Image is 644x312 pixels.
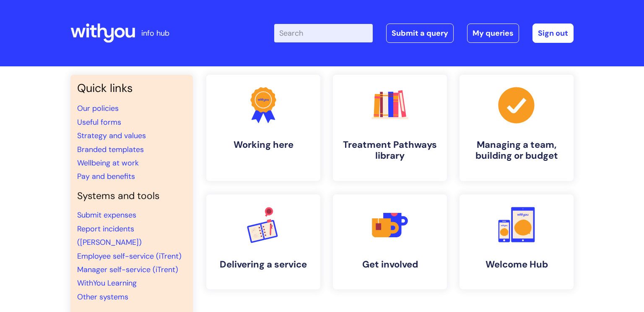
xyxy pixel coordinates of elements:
a: Sign out [532,24,574,43]
a: Get involved [333,194,447,289]
h4: Delivering a service [213,259,314,270]
h4: Treatment Pathways library [340,139,440,162]
a: Pay and benefits [77,171,135,181]
a: Welcome Hub [460,194,574,289]
a: WithYou Learning [77,278,137,288]
a: Managing a team, building or budget [460,75,574,181]
a: Working here [206,75,320,181]
a: Submit expenses [77,210,136,220]
a: Submit a query [386,24,454,43]
a: Other systems [77,292,128,302]
a: Employee self-service (iTrent) [77,251,182,261]
a: Delivering a service [206,194,320,289]
h4: Systems and tools [77,190,186,202]
h4: Welcome Hub [466,259,567,270]
a: Manager self-service (iTrent) [77,265,178,275]
a: Branded templates [77,144,144,155]
input: Search [274,24,373,42]
a: Our policies [77,103,119,113]
h4: Working here [213,139,314,150]
a: My queries [467,24,519,43]
p: info hub [141,26,169,40]
a: Report incidents ([PERSON_NAME]) [77,224,142,247]
a: Wellbeing at work [77,158,139,168]
h4: Managing a team, building or budget [466,139,567,162]
div: | - [274,24,574,43]
a: Useful forms [77,117,121,127]
a: Strategy and values [77,131,146,141]
h3: Quick links [77,81,186,95]
h4: Get involved [340,259,440,270]
a: Treatment Pathways library [333,75,447,181]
